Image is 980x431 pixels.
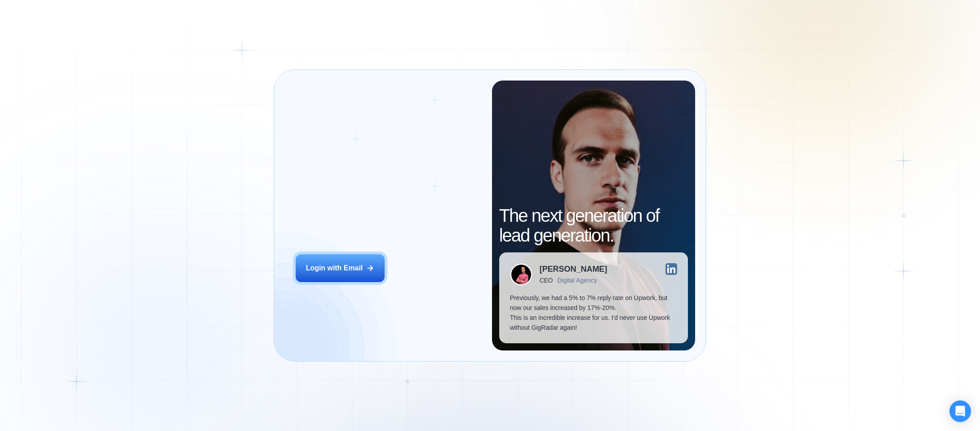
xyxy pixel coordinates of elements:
p: Previously, we had a 5% to 7% reply rate on Upwork, but now our sales increased by 17%-20%. This ... [510,293,677,332]
div: CEO [540,277,553,284]
div: [PERSON_NAME] [540,265,608,273]
div: Open Intercom Messenger [949,400,971,422]
div: Digital Agency [557,277,597,284]
div: Login with Email [306,263,363,273]
button: Login with Email [296,254,385,282]
h2: The next generation of lead generation. [499,206,688,245]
